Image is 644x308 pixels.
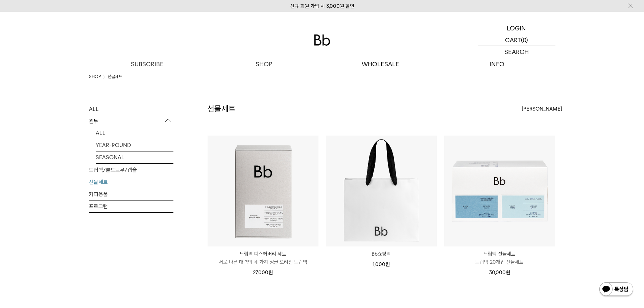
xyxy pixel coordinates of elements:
[521,34,528,46] p: (0)
[89,103,173,115] a: ALL
[314,34,330,46] img: 로고
[507,22,526,34] p: LOGIN
[599,282,634,298] img: 카카오톡 채널 1:1 채팅 버튼
[439,58,555,70] p: INFO
[444,258,555,266] p: 드립백 20개입 선물세트
[268,269,273,276] span: 원
[444,136,555,246] img: 드립백 선물세트
[444,250,555,266] a: 드립백 선물세트 드립백 20개입 선물세트
[89,58,206,70] a: SUBSCRIBE
[89,176,173,188] a: 선물세트
[489,269,510,276] span: 30,000
[522,105,562,113] span: [PERSON_NAME]
[373,261,390,267] span: 1,000
[322,58,439,70] p: WHOLESALE
[96,139,173,151] a: YEAR-ROUND
[96,127,173,139] a: ALL
[208,136,318,246] img: 드립백 디스커버리 세트
[444,250,555,258] p: 드립백 선물세트
[478,22,555,34] a: LOGIN
[478,34,555,46] a: CART (0)
[326,250,437,258] a: Bb쇼핑백
[89,164,173,176] a: 드립백/콜드브루/캡슐
[385,261,390,267] span: 원
[108,73,122,80] a: 선물세트
[506,269,510,276] span: 원
[505,34,521,46] p: CART
[326,136,437,246] img: Bb쇼핑백
[504,46,529,58] p: SEARCH
[89,115,173,127] p: 원두
[89,200,173,212] a: 프로그램
[290,3,354,9] a: 신규 회원 가입 시 3,000원 할인
[96,151,173,163] a: SEASONAL
[208,258,318,266] p: 서로 다른 매력의 네 가지 싱글 오리진 드립백
[206,58,322,70] a: SHOP
[208,250,318,266] a: 드립백 디스커버리 세트 서로 다른 매력의 네 가지 싱글 오리진 드립백
[208,250,318,258] p: 드립백 디스커버리 세트
[207,103,236,115] h2: 선물세트
[89,188,173,200] a: 커피용품
[253,269,273,276] span: 27,000
[89,73,101,80] a: SHOP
